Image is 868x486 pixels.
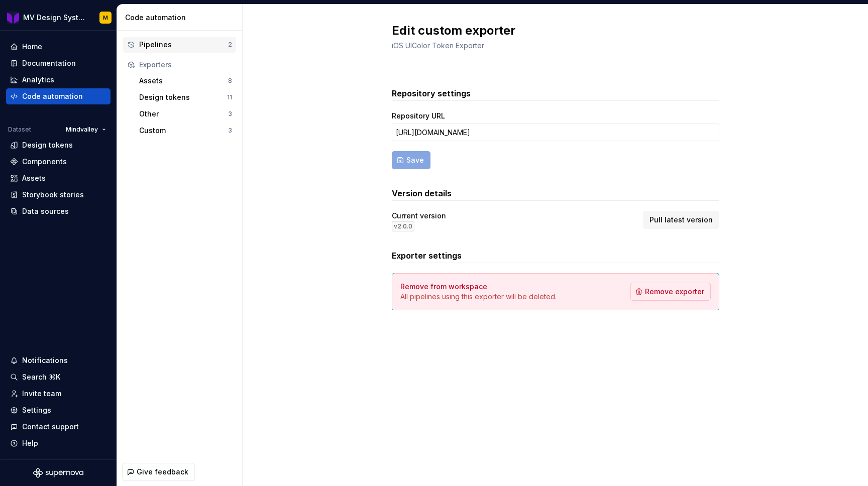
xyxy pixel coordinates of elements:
[6,369,111,385] button: Search ⌘K
[392,221,414,231] div: v 2.0.0
[6,72,111,88] a: Analytics
[22,140,73,150] div: Design tokens
[135,123,236,139] button: Custom3
[137,467,188,477] span: Give feedback
[8,126,31,134] div: Dataset
[33,468,83,478] svg: Supernova Logo
[6,419,111,435] button: Contact support
[22,75,54,85] div: Analytics
[22,42,42,52] div: Home
[228,41,232,49] div: 2
[6,203,111,219] a: Data sources
[2,7,115,28] button: MV Design System MobileM
[400,292,557,302] p: All pipelines using this exporter will be deleted.
[125,13,238,23] div: Code automation
[7,12,19,24] img: b3ac2a31-7ea9-4fd1-9cb6-08b90a735998.png
[6,435,111,451] button: Help
[23,13,87,23] div: MV Design System Mobile
[630,283,711,301] button: Remove exporter
[392,41,484,50] span: iOS UIColor Token Exporter
[6,187,111,203] a: Storybook stories
[392,250,719,262] h3: Exporter settings
[392,211,446,221] div: Current version
[228,127,232,135] div: 3
[122,463,195,481] button: Give feedback
[22,91,83,101] div: Code automation
[392,87,719,99] h3: Repository settings
[228,110,232,118] div: 3
[6,170,111,186] a: Assets
[645,287,704,297] span: Remove exporter
[227,93,232,101] div: 11
[61,123,111,137] button: Mindvalley
[22,190,84,200] div: Storybook stories
[22,389,61,399] div: Invite team
[123,37,236,53] button: Pipelines2
[139,40,228,50] div: Pipelines
[22,372,60,382] div: Search ⌘K
[643,211,719,229] button: Pull latest version
[22,405,51,415] div: Settings
[6,88,111,104] a: Code automation
[6,352,111,369] button: Notifications
[392,187,719,199] h3: Version details
[228,77,232,85] div: 8
[22,438,38,448] div: Help
[6,39,111,55] a: Home
[6,386,111,402] a: Invite team
[22,58,76,68] div: Documentation
[139,126,228,136] div: Custom
[135,89,236,105] button: Design tokens11
[22,173,46,183] div: Assets
[139,60,232,70] div: Exporters
[139,109,228,119] div: Other
[22,206,69,216] div: Data sources
[400,282,487,292] h4: Remove from workspace
[6,402,111,418] a: Settings
[135,73,236,89] button: Assets8
[66,126,98,134] span: Mindvalley
[135,106,236,122] button: Other3
[22,355,68,366] div: Notifications
[6,55,111,71] a: Documentation
[6,137,111,153] a: Design tokens
[392,111,445,121] label: Repository URL
[22,157,67,167] div: Components
[139,76,228,86] div: Assets
[139,92,227,102] div: Design tokens
[6,154,111,170] a: Components
[649,215,713,225] span: Pull latest version
[392,23,707,39] h2: Edit custom exporter
[22,422,79,432] div: Contact support
[103,14,108,22] div: M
